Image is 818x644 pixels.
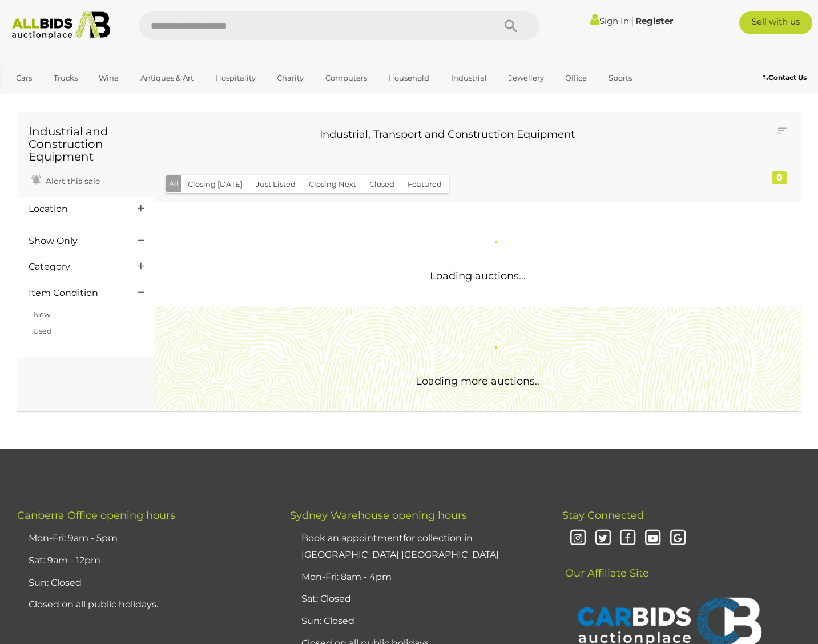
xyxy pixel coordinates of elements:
[166,175,182,192] button: All
[208,69,263,87] a: Hospitality
[635,15,673,26] a: Register
[302,175,363,193] button: Closing Next
[33,310,50,319] a: New
[763,73,807,82] b: Contact Us
[9,87,104,106] a: [GEOGRAPHIC_DATA]
[444,69,494,87] a: Industrial
[299,610,534,633] li: Sun: Closed
[269,69,311,87] a: Charity
[562,550,649,579] span: Our Affiliate Site
[29,288,120,298] h4: Item Condition
[763,71,809,84] a: Contact Us
[590,15,629,26] a: Sign In
[558,69,594,87] a: Office
[46,69,85,87] a: Trucks
[29,204,120,214] h4: Location
[668,529,688,549] i: Google
[29,125,142,163] h1: Industrial and Construction Equipment
[562,509,644,522] span: Stay Connected
[6,11,116,39] img: Allbids.com.au
[568,529,588,549] i: Instagram
[43,176,100,186] span: Alert this sale
[9,69,39,87] a: Cars
[362,175,401,193] button: Closed
[174,129,720,141] h3: Industrial, Transport and Construction Equipment
[290,509,467,522] span: Sydney Warehouse opening hours
[26,550,261,572] li: Sat: 9am - 12pm
[29,262,120,272] h4: Category
[299,566,534,589] li: Mon-Fri: 8am - 4pm
[381,69,437,87] a: Household
[29,236,120,246] h4: Show Only
[501,69,551,87] a: Jewellery
[593,529,613,549] i: Twitter
[26,594,261,616] li: Closed on all public holidays.
[29,171,103,189] a: Alert this sale
[416,375,539,387] span: Loading more auctions..
[17,509,175,522] span: Canberra Office opening hours
[739,11,812,34] a: Sell with us
[26,527,261,550] li: Mon-Fri: 9am - 5pm
[301,533,403,543] u: Book an appointment
[249,175,303,193] button: Just Listed
[299,588,534,610] li: Sat: Closed
[26,572,261,594] li: Sun: Closed
[133,69,201,87] a: Antiques & Art
[401,175,449,193] button: Featured
[301,533,499,560] a: Book an appointmentfor collection in [GEOGRAPHIC_DATA] [GEOGRAPHIC_DATA]
[33,326,52,335] a: Used
[618,529,638,549] i: Facebook
[318,69,374,87] a: Computers
[482,11,539,40] button: Search
[91,69,126,87] a: Wine
[772,171,787,184] div: 0
[430,270,526,282] span: Loading auctions...
[601,69,639,87] a: Sports
[631,14,634,27] span: |
[643,529,663,549] i: Youtube
[181,175,249,193] button: Closing [DATE]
